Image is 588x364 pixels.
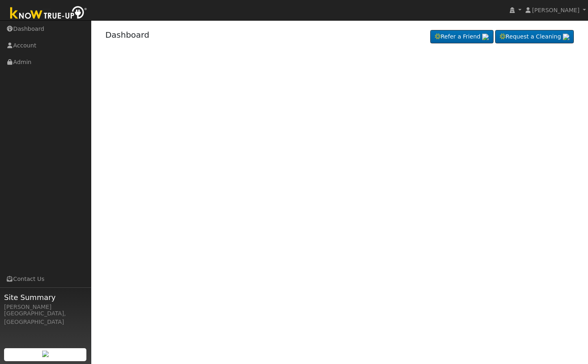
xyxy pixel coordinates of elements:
div: [GEOGRAPHIC_DATA], [GEOGRAPHIC_DATA] [4,309,87,326]
a: Request a Cleaning [495,30,574,44]
img: Know True-Up [6,4,91,23]
span: [PERSON_NAME] [532,7,579,13]
a: Dashboard [105,30,150,40]
a: Refer a Friend [430,30,494,44]
div: [PERSON_NAME] [4,303,87,311]
img: retrieve [482,34,489,40]
img: retrieve [42,351,49,357]
img: retrieve [563,34,569,40]
span: Site Summary [4,292,87,303]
